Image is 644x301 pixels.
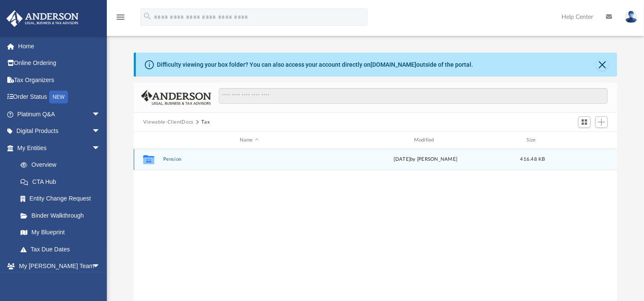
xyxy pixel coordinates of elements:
img: User Pic [625,11,638,23]
span: arrow_drop_down [92,106,109,123]
span: arrow_drop_down [92,123,109,140]
button: Add [595,116,608,128]
button: Pension [163,156,335,162]
a: Overview [12,156,113,174]
a: Entity Change Request [12,190,113,207]
div: Size [515,136,550,144]
a: Home [6,38,113,55]
button: Switch to Grid View [578,116,591,128]
a: My [PERSON_NAME] Teamarrow_drop_down [6,258,109,275]
a: Online Ordering [6,55,113,72]
a: My Entitiesarrow_drop_down [6,139,113,156]
button: Viewable-ClientDocs [143,118,194,126]
a: Platinum Q&Aarrow_drop_down [6,106,113,123]
a: Binder Walkthrough [12,207,113,224]
div: id [138,136,159,144]
a: [DOMAIN_NAME] [371,61,416,68]
input: Search files and folders [219,88,608,104]
button: Tax [201,118,210,126]
div: [DATE] by [PERSON_NAME] [339,156,512,163]
span: 416.48 KB [520,157,545,162]
div: NEW [49,91,68,103]
span: arrow_drop_down [92,139,109,157]
i: menu [115,12,126,22]
a: Order StatusNEW [6,89,113,106]
span: arrow_drop_down [92,258,109,275]
i: search [143,12,152,21]
a: menu [115,16,126,22]
div: Modified [339,136,512,144]
a: CTA Hub [12,173,113,190]
img: Anderson Advisors Platinum Portal [4,10,81,27]
div: Name [162,136,335,144]
a: Digital Productsarrow_drop_down [6,123,113,140]
div: id [553,136,613,144]
a: Tax Organizers [6,71,113,89]
a: My Blueprint [12,224,109,241]
div: Difficulty viewing your box folder? You can also access your account directly on outside of the p... [157,60,473,69]
button: Close [596,59,608,71]
a: Tax Due Dates [12,241,113,258]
